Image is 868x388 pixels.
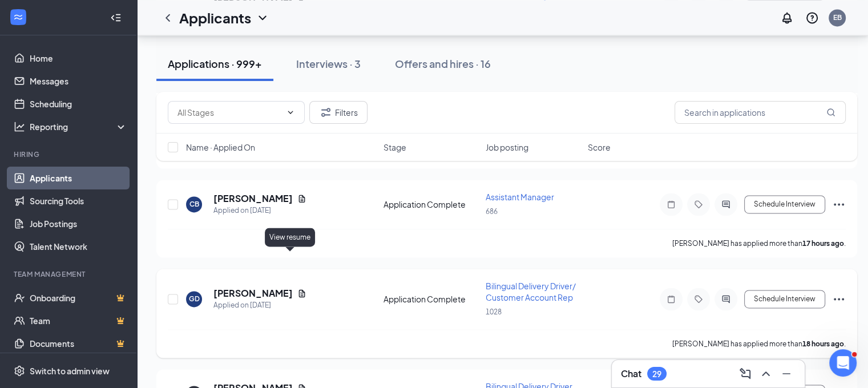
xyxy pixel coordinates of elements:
div: EB [833,13,842,22]
button: ComposeMessage [736,365,754,383]
button: Minimize [777,365,796,383]
svg: ChevronLeft [161,11,175,25]
span: Score [588,142,611,153]
span: Name · Applied On [186,142,255,153]
b: 17 hours ago [802,239,844,248]
a: Home [30,47,127,70]
svg: Document [297,194,306,203]
svg: ChevronDown [286,108,295,117]
svg: Tag [692,200,705,209]
a: Messages [30,70,127,92]
button: ChevronUp [757,365,775,383]
svg: Tag [692,294,705,304]
span: Stage [383,142,406,153]
svg: Ellipses [832,197,846,211]
svg: ComposeMessage [738,367,752,381]
svg: ActiveChat [719,200,733,209]
svg: Minimize [780,367,793,381]
div: Applications · 999+ [168,56,262,71]
div: Applied on [DATE] [213,300,306,311]
svg: MagnifyingGlass [826,108,835,117]
div: CB [189,199,199,209]
svg: Collapse [110,12,122,23]
svg: ActiveChat [719,294,733,304]
svg: Settings [14,365,25,377]
a: Applicants [30,167,127,189]
div: Interviews · 3 [296,56,361,71]
a: TeamCrown [30,309,127,332]
svg: ChevronDown [256,11,269,25]
div: Application Complete [383,293,479,305]
div: Hiring [14,149,125,159]
h1: Applicants [179,8,251,27]
button: Schedule Interview [744,290,825,308]
a: OnboardingCrown [30,286,127,309]
span: Assistant Manager [486,192,554,202]
svg: Analysis [14,121,25,132]
div: Team Management [14,269,125,279]
span: Job posting [486,142,528,153]
svg: Ellipses [832,292,846,306]
input: All Stages [177,106,281,119]
p: [PERSON_NAME] has applied more than . [672,239,846,248]
svg: Document [297,289,306,298]
h5: [PERSON_NAME] [213,192,293,205]
button: Filter Filters [309,101,368,124]
input: Search in applications [675,101,846,124]
a: Talent Network [30,235,127,258]
svg: Note [664,294,678,304]
p: [PERSON_NAME] has applied more than . [672,339,846,349]
svg: QuestionInfo [805,11,819,25]
svg: Notifications [780,11,794,25]
svg: Filter [319,106,333,119]
a: Job Postings [30,212,127,235]
svg: Note [664,200,678,209]
div: GD [189,294,200,304]
svg: ChevronUp [759,367,773,381]
h5: [PERSON_NAME] [213,287,293,300]
span: 686 [486,207,498,216]
a: Scheduling [30,92,127,115]
button: Schedule Interview [744,195,825,213]
iframe: Intercom live chat [829,349,857,377]
div: 29 [652,369,661,379]
a: DocumentsCrown [30,332,127,355]
b: 18 hours ago [802,339,844,348]
div: Application Complete [383,199,479,210]
div: Applied on [DATE] [213,205,306,216]
div: Switch to admin view [30,365,110,377]
div: Offers and hires · 16 [395,56,491,71]
span: 1028 [486,308,502,316]
a: Sourcing Tools [30,189,127,212]
div: Reporting [30,121,128,132]
span: Bilingual Delivery Driver/ Customer Account Rep [486,281,576,302]
h3: Chat [621,367,641,380]
div: View resume [265,228,315,246]
svg: WorkstreamLogo [13,11,24,23]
